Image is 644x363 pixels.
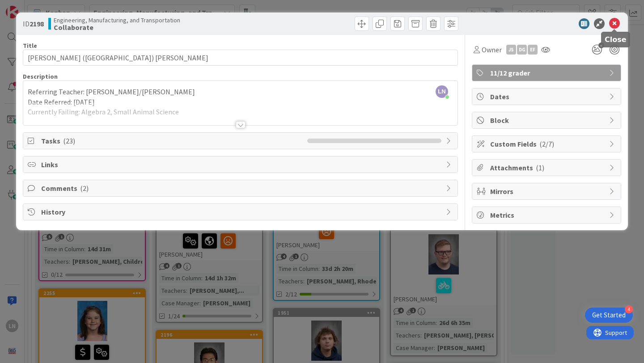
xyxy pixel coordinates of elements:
[54,24,180,31] b: Collaborate
[28,87,453,97] p: Referring Teacher: [PERSON_NAME]/[PERSON_NAME]
[23,50,458,66] input: type card name here...
[539,139,554,148] span: ( 2/7 )
[30,19,44,28] b: 2198
[23,42,37,50] label: Title
[528,45,538,55] div: EF
[490,210,605,220] span: Metrics
[41,207,441,217] span: History
[41,135,303,146] span: Tasks
[19,1,41,12] span: Support
[490,162,605,173] span: Attachments
[23,72,58,80] span: Description
[585,308,633,323] div: Open Get Started checklist, remaining modules: 4
[490,186,605,197] span: Mirrors
[63,136,75,145] span: ( 23 )
[490,68,605,78] span: 11/12 grader
[490,139,605,149] span: Custom Fields
[41,159,441,170] span: Links
[592,311,626,320] div: Get Started
[41,183,441,194] span: Comments
[506,45,516,55] div: JS
[517,45,527,55] div: DG
[598,42,604,48] span: 4
[80,184,89,193] span: ( 2 )
[605,35,627,44] h5: Close
[23,18,44,29] span: ID
[54,17,180,24] span: Engineering, Manufacturing, and Transportation
[536,163,544,172] span: ( 1 )
[436,85,448,98] span: LN
[490,91,605,102] span: Dates
[490,115,605,126] span: Block
[482,44,502,55] span: Owner
[625,305,633,313] div: 4
[28,97,453,107] p: Date Referred: [DATE]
